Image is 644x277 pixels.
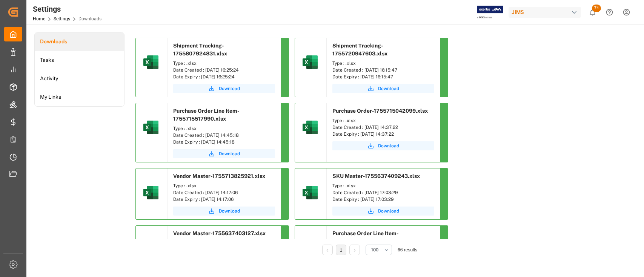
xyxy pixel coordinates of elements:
a: Settings [54,16,70,21]
img: microsoft-excel-2019--v1.png [142,118,160,136]
div: JIMS [509,7,581,18]
span: Purchase Order Line Item-1755637395720.xlsx [332,230,399,244]
button: show 74 new notifications [584,4,601,21]
span: Vendor Master-1755713825921.xlsx [173,173,265,179]
span: Download [219,150,240,157]
a: Activity [35,69,124,88]
span: 66 results [398,247,417,253]
li: Next Page [349,245,360,255]
a: 1 [340,248,343,253]
div: Date Created : [DATE] 14:45:18 [173,132,275,139]
button: Download [332,207,434,216]
a: Home [33,16,45,21]
span: 100 [371,246,378,253]
span: SKU Master-1755637409243.xlsx [332,173,420,179]
span: 74 [592,5,601,12]
button: Download [173,207,275,216]
div: Type : .xlsx [332,117,434,124]
span: Download [378,208,399,214]
div: Date Created : [DATE] 16:25:24 [173,67,275,73]
button: Help Center [601,4,618,21]
img: microsoft-excel-2019--v1.png [301,53,319,71]
span: Download [378,142,399,149]
div: Type : .xlsx [173,125,275,132]
div: Date Expiry : [DATE] 14:17:06 [173,196,275,203]
img: microsoft-excel-2019--v1.png [142,53,160,71]
div: Settings [33,3,101,15]
div: Date Created : [DATE] 17:03:29 [332,189,434,196]
button: Download [332,141,434,150]
img: microsoft-excel-2019--v1.png [142,184,160,202]
button: Download [173,84,275,93]
div: Date Expiry : [DATE] 16:15:47 [332,73,434,80]
div: Date Expiry : [DATE] 17:03:29 [332,196,434,203]
span: Download [219,85,240,92]
span: Vendor Master-1755637403127.xlsx [173,230,266,236]
div: Type : .xlsx [332,182,434,189]
img: microsoft-excel-2019--v1.png [301,118,319,136]
div: Date Created : [DATE] 14:37:22 [332,124,434,131]
button: Download [332,84,434,93]
span: Shipment Tracking-1755720947603.xlsx [332,43,387,57]
div: Date Expiry : [DATE] 14:45:18 [173,139,275,145]
a: Tasks [35,51,124,69]
button: open menu [366,245,392,255]
span: Shipment Tracking-1755807924831.xlsx [173,43,227,57]
button: Download [173,149,275,158]
a: Downloads [35,32,124,51]
div: Date Expiry : [DATE] 16:25:24 [173,73,275,80]
div: Type : .xlsx [173,182,275,189]
div: Type : .xlsx [173,60,275,67]
li: Previous Page [322,245,333,255]
li: 1 [336,245,346,255]
span: Download [219,208,240,214]
img: microsoft-excel-2019--v1.png [301,184,319,202]
span: Download [378,85,399,92]
span: Purchase Order Line Item-1755715517990.xlsx [173,108,240,122]
button: JIMS [509,5,584,19]
div: Date Expiry : [DATE] 14:37:22 [332,131,434,138]
a: My Links [35,88,124,106]
span: Purchase Order-1755715042099.xlsx [332,108,428,114]
div: Date Created : [DATE] 16:15:47 [332,67,434,73]
div: Date Created : [DATE] 14:17:06 [173,189,275,196]
div: Type : .xlsx [332,60,434,67]
img: Exertis%20JAM%20-%20Email%20Logo.jpg_1722504956.jpg [477,6,503,19]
